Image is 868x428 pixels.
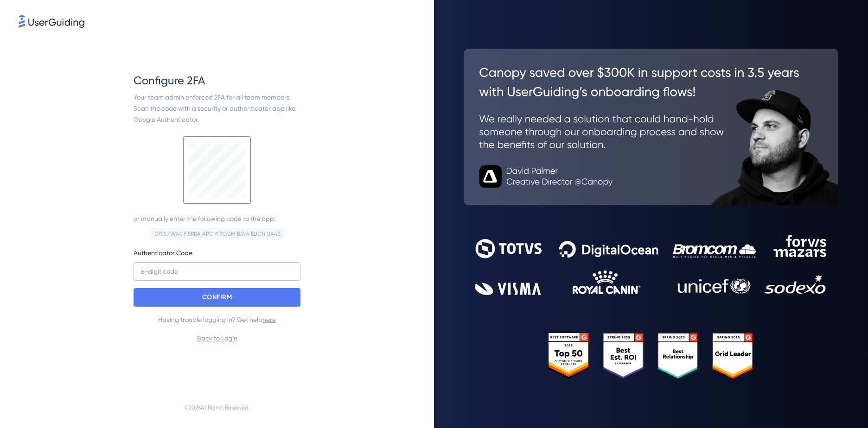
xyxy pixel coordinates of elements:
[184,402,250,413] span: © 2025 All Rights Reserved.
[464,49,838,205] img: 26c0aa7c25a843aed4baddd2b5e0fa68.svg
[548,333,754,380] img: 25303e33045975176eb484905ab012ff.svg
[262,314,276,325] a: here
[134,262,300,281] input: 6-digit code
[158,314,276,325] span: Having trouble logging in? Get help
[475,235,827,295] img: 9302ce2ac39453076f5bc0f2f2ca889b.svg
[202,290,232,305] p: CONFIRM
[134,73,205,88] span: Configure 2FA
[134,94,297,123] span: Your team admin enforced 2FA for all team members. Scan the code with a security or authenticator...
[154,230,280,238] div: D7CU WACF 5RRA APCM TCQM B5V4 EUCN UA4Z
[134,215,275,222] span: or manually enter the following code to the app:
[134,247,300,258] label: Authenticator Code
[197,334,237,342] a: Back to Login
[19,15,84,28] img: 8faab4ba6bc7696a72372aa768b0286c.svg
